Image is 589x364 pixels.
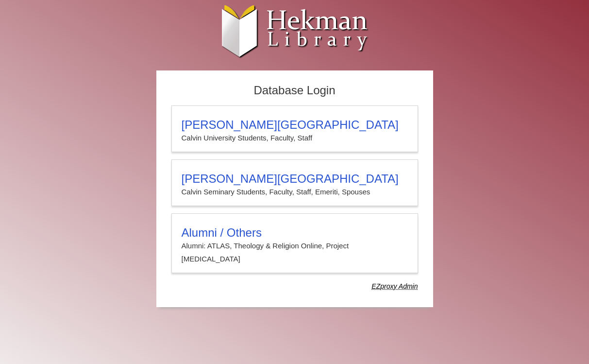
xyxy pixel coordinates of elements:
[182,226,408,265] summary: Alumni / OthersAlumni: ATLAS, Theology & Religion Online, Project [MEDICAL_DATA]
[182,172,408,186] h3: [PERSON_NAME][GEOGRAPHIC_DATA]
[171,159,418,206] a: [PERSON_NAME][GEOGRAPHIC_DATA]Calvin Seminary Students, Faculty, Staff, Emeriti, Spouses
[371,282,418,290] dfn: Use Alumni login
[182,118,408,132] h3: [PERSON_NAME][GEOGRAPHIC_DATA]
[182,186,408,198] p: Calvin Seminary Students, Faculty, Staff, Emeriti, Spouses
[182,240,408,265] p: Alumni: ATLAS, Theology & Religion Online, Project [MEDICAL_DATA]
[167,81,423,101] h2: Database Login
[182,132,408,144] p: Calvin University Students, Faculty, Staff
[171,105,418,152] a: [PERSON_NAME][GEOGRAPHIC_DATA]Calvin University Students, Faculty, Staff
[182,226,408,240] h3: Alumni / Others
